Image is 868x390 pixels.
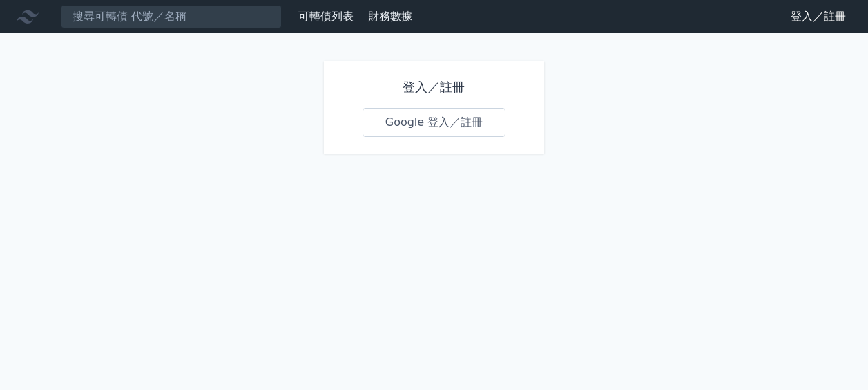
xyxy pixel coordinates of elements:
[363,77,506,97] h1: 登入／註冊
[363,108,506,137] a: Google 登入／註冊
[298,10,354,23] a: 可轉債列表
[368,10,412,23] a: 財務數據
[780,6,857,28] a: 登入／註冊
[61,5,282,28] input: 搜尋可轉債 代號／名稱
